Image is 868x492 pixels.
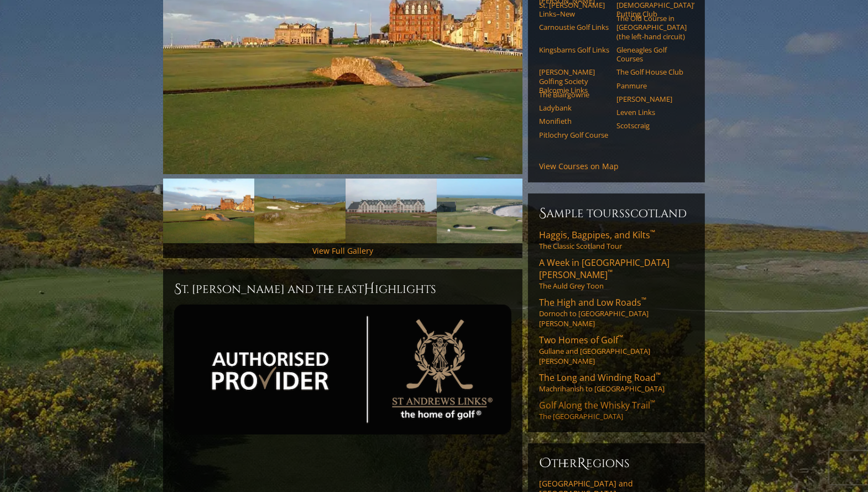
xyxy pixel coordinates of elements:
sup: ™ [608,268,613,277]
a: Kingsbarns Golf Links [539,45,609,54]
span: Golf Along the Whisky Trail [539,399,655,411]
a: Golf Along the Whisky Trail™The [GEOGRAPHIC_DATA] [539,399,694,421]
a: Ladybank [539,103,609,112]
span: H [364,280,375,298]
span: R [577,454,586,472]
span: Two Homes of Golf [539,334,623,346]
a: Two Homes of Golf™Gullane and [GEOGRAPHIC_DATA][PERSON_NAME] [539,334,694,366]
a: Panmure [616,81,687,90]
a: St. [PERSON_NAME] Links–New [539,1,609,19]
h2: St. [PERSON_NAME] and the East ighlights [174,280,511,298]
span: O [539,454,551,472]
a: Monifieth [539,117,609,125]
span: Haggis, Bagpipes, and Kilts [539,229,655,241]
span: The High and Low Roads [539,296,646,308]
a: The Long and Winding Road™Machrihanish to [GEOGRAPHIC_DATA] [539,371,694,394]
span: The Long and Winding Road [539,371,661,384]
span: A Week in [GEOGRAPHIC_DATA][PERSON_NAME] [539,257,670,281]
a: Gleneagles Golf Courses [616,45,687,64]
a: The High and Low Roads™Dornoch to [GEOGRAPHIC_DATA][PERSON_NAME] [539,296,694,328]
a: The Old Course in [GEOGRAPHIC_DATA] (the left-hand circuit) [616,14,687,41]
a: Leven Links [616,108,687,117]
h6: ther egions [539,454,694,472]
sup: ™ [650,398,655,407]
a: The Blairgowrie [539,90,609,99]
a: View Courses on Map [539,161,619,171]
a: Haggis, Bagpipes, and Kilts™The Classic Scotland Tour [539,229,694,251]
a: The Golf House Club [616,67,687,76]
a: [PERSON_NAME] Golfing Society Balcomie Links [539,67,609,95]
a: Scotscraig [616,121,687,130]
sup: ™ [656,370,661,380]
a: [PERSON_NAME] [616,95,687,103]
sup: ™ [618,333,623,342]
img: st-andrews-authorized-provider-2 [174,305,511,435]
a: A Week in [GEOGRAPHIC_DATA][PERSON_NAME]™The Auld Grey Toon [539,257,694,291]
h6: Sample ToursScotland [539,205,694,222]
sup: ™ [641,295,646,305]
a: Pitlochry Golf Course [539,130,609,139]
a: Carnoustie Golf Links [539,23,609,32]
sup: ™ [650,228,655,237]
a: View Full Gallery [312,245,373,256]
